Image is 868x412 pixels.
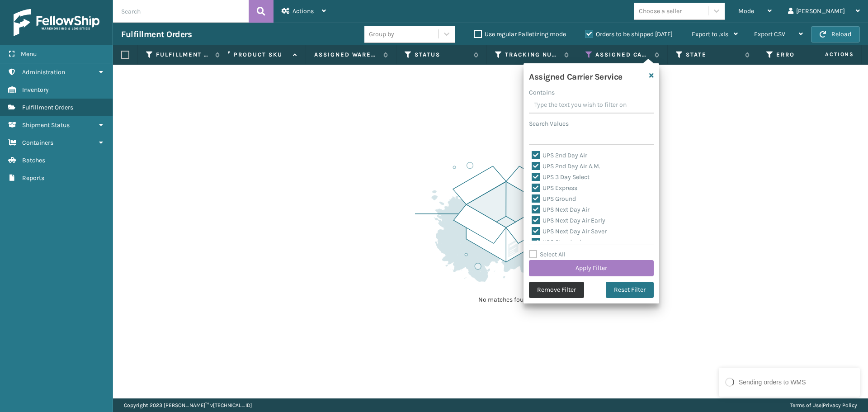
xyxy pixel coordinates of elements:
[415,51,469,59] label: Status
[606,282,654,298] button: Reset Filter
[754,30,785,38] span: Export CSV
[532,184,577,192] label: UPS Express
[532,152,587,159] label: UPS 2nd Day Air
[529,282,584,298] button: Remove Filter
[532,227,607,235] label: UPS Next Day Air Saver
[505,51,560,59] label: Tracking Number
[21,50,37,58] span: Menu
[14,9,99,36] img: logo
[585,30,673,38] label: Orders to be shipped [DATE]
[529,69,623,82] h4: Assigned Carrier Service
[686,51,741,59] label: State
[532,195,576,203] label: UPS Ground
[234,51,288,59] label: Product SKU
[532,173,590,181] label: UPS 3 Day Select
[532,206,590,213] label: UPS Next Day Air
[595,51,650,59] label: Assigned Carrier Service
[22,156,45,164] span: Batches
[776,51,831,59] label: Error
[22,174,44,182] span: Reports
[529,97,654,114] input: Type the text you wish to filter on
[811,26,860,43] button: Reload
[369,29,394,39] div: Group by
[738,7,754,15] span: Mode
[121,29,192,40] h3: Fulfillment Orders
[156,51,211,59] label: Fulfillment Order Id
[529,260,654,276] button: Apply Filter
[529,119,569,128] label: Search Values
[529,251,566,258] label: Select All
[532,162,600,170] label: UPS 2nd Day Air A.M.
[22,86,49,94] span: Inventory
[532,238,581,246] label: UPS Standard
[797,47,859,62] span: Actions
[292,7,314,15] span: Actions
[474,30,566,38] label: Use regular Palletizing mode
[639,6,682,16] div: Choose a seller
[124,398,252,412] p: Copyright 2023 [PERSON_NAME]™ v [TECHNICAL_ID]
[22,121,70,129] span: Shipment Status
[22,139,53,147] span: Containers
[314,51,379,59] label: Assigned Warehouse
[22,104,73,111] span: Fulfillment Orders
[22,68,65,76] span: Administration
[532,217,605,224] label: UPS Next Day Air Early
[739,378,806,387] div: Sending orders to WMS
[529,88,555,97] label: Contains
[692,30,728,38] span: Export to .xls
